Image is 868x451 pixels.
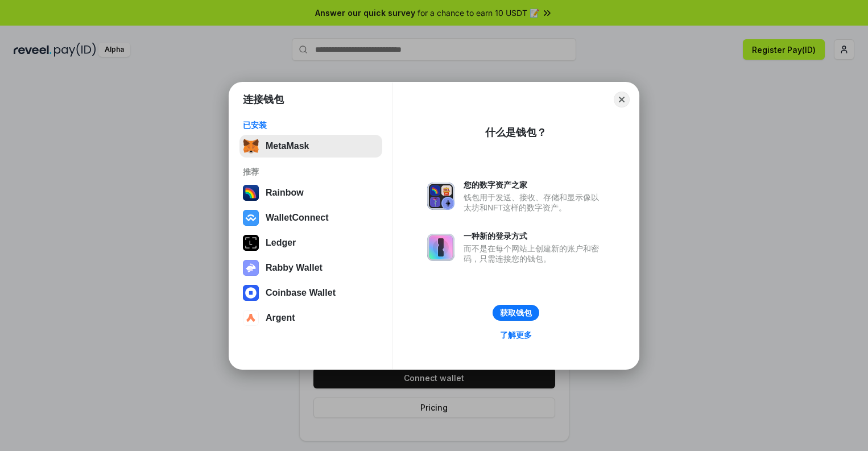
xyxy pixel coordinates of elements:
button: Coinbase Wallet [239,282,382,304]
img: svg+xml,%3Csvg%20fill%3D%22none%22%20height%3D%2233%22%20viewBox%3D%220%200%2035%2033%22%20width%... [243,138,259,154]
button: Rabby Wallet [239,256,382,279]
img: svg+xml,%3Csvg%20xmlns%3D%22http%3A%2F%2Fwww.w3.org%2F2000%2Fsvg%22%20width%3D%2228%22%20height%3... [243,235,259,251]
button: WalletConnect [239,206,382,229]
div: Rainbow [266,188,304,198]
button: Argent [239,307,382,329]
div: 一种新的登录方式 [464,231,605,241]
img: svg+xml,%3Csvg%20xmlns%3D%22http%3A%2F%2Fwww.w3.org%2F2000%2Fsvg%22%20fill%3D%22none%22%20viewBox... [243,260,259,276]
div: 推荐 [243,167,379,177]
img: svg+xml,%3Csvg%20width%3D%22120%22%20height%3D%22120%22%20viewBox%3D%220%200%20120%20120%22%20fil... [243,185,259,201]
div: Argent [266,313,295,323]
img: svg+xml,%3Csvg%20xmlns%3D%22http%3A%2F%2Fwww.w3.org%2F2000%2Fsvg%22%20fill%3D%22none%22%20viewBox... [427,183,454,210]
button: Ledger [239,231,382,254]
div: 您的数字资产之家 [464,180,605,190]
button: MetaMask [239,135,382,158]
div: 已安装 [243,120,379,130]
div: WalletConnect [266,213,329,223]
div: 获取钱包 [500,308,532,318]
img: svg+xml,%3Csvg%20width%3D%2228%22%20height%3D%2228%22%20viewBox%3D%220%200%2028%2028%22%20fill%3D... [243,285,259,301]
img: svg+xml,%3Csvg%20width%3D%2228%22%20height%3D%2228%22%20viewBox%3D%220%200%2028%2028%22%20fill%3D... [243,210,259,226]
div: 而不是在每个网站上创建新的账户和密码，只需连接您的钱包。 [464,243,605,264]
button: Rainbow [239,181,382,204]
div: MetaMask [266,141,309,151]
h1: 连接钱包 [243,93,284,106]
img: svg+xml,%3Csvg%20xmlns%3D%22http%3A%2F%2Fwww.w3.org%2F2000%2Fsvg%22%20fill%3D%22none%22%20viewBox... [427,234,454,261]
a: 了解更多 [493,328,539,342]
div: 了解更多 [500,330,532,340]
div: Ledger [266,238,296,248]
div: 钱包用于发送、接收、存储和显示像以太坊和NFT这样的数字资产。 [464,192,605,213]
div: Coinbase Wallet [266,288,336,298]
button: 获取钱包 [493,305,539,321]
div: 什么是钱包？ [485,126,547,139]
div: Rabby Wallet [266,263,323,273]
button: Close [614,92,630,107]
img: svg+xml,%3Csvg%20width%3D%2228%22%20height%3D%2228%22%20viewBox%3D%220%200%2028%2028%22%20fill%3D... [243,310,259,326]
